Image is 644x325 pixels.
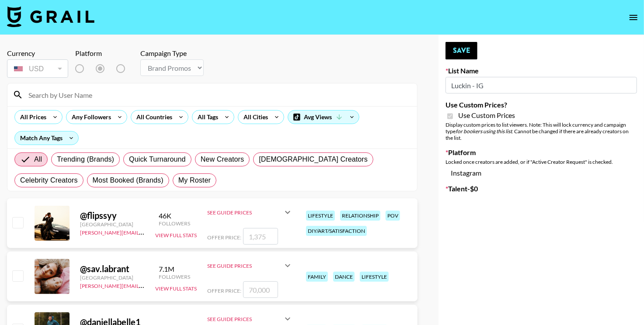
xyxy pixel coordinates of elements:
div: [GEOGRAPHIC_DATA] [80,221,145,228]
label: List Name [446,66,637,75]
div: Followers [173,273,204,280]
button: open drawer [625,9,642,26]
div: All Prices [15,111,48,124]
div: All Countries [131,111,174,124]
div: All Cities [238,111,270,124]
div: Avg Views [288,111,359,124]
button: Save [446,42,477,59]
div: 7.1M [173,265,204,273]
div: @ sav.labrant [80,263,145,274]
div: 46K [173,211,204,220]
span: Trending (Brands) [57,154,114,165]
div: Any Followers [66,111,113,124]
div: dance [341,272,362,282]
span: All [34,154,42,165]
span: Most Booked (Brands) [93,175,164,186]
button: View Full Stats [155,285,197,292]
div: Display custom prices to list viewers. Note: This will lock currency and campaign type . Cannot b... [446,121,637,141]
div: [GEOGRAPHIC_DATA] [80,274,145,281]
div: Instagram [446,169,637,183]
div: Followers [173,220,204,227]
img: TikTok [89,62,103,76]
div: All Tags [192,111,220,124]
div: lifestyle [367,272,396,282]
span: Offer Price: [215,234,249,241]
label: Use Custom Prices? [446,100,637,109]
img: Grail Talent [7,6,94,27]
div: See Guide Prices [215,202,300,223]
span: Quick Turnaround [129,154,186,165]
div: See Guide Prices [207,316,282,322]
a: [PERSON_NAME][EMAIL_ADDRESS][DOMAIN_NAME] [80,281,209,289]
img: Instagram [155,265,169,279]
div: @ flipssyy [80,210,145,221]
div: See Guide Prices [215,263,290,269]
div: Currency [7,49,68,58]
input: Search by User Name [23,88,412,102]
img: Instagram [446,169,460,183]
input: 70,000 [251,281,285,298]
img: Instagram [155,212,169,226]
button: View Full Stats [155,232,197,239]
input: 1,375 [251,228,285,245]
div: Match Any Tags [15,131,78,145]
div: See Guide Prices [215,255,300,276]
div: relationship [348,211,388,221]
span: [DEMOGRAPHIC_DATA] Creators [259,154,368,165]
div: lifestyle [313,211,342,221]
span: My Roster [178,175,211,186]
span: Celebrity Creators [20,175,78,186]
img: Instagram [123,62,137,76]
label: Talent - $ 0 [446,190,637,198]
div: pov [393,211,407,221]
span: Offer Price: [215,287,249,294]
div: USD [9,61,66,76]
label: Platform [446,148,637,157]
div: Locked once creators are added, or if "Active Creator Request" is checked. [446,159,637,165]
div: See Guide Prices [215,209,290,216]
span: New Creators [201,154,244,165]
div: Currency is locked to USD [7,58,68,80]
span: Use Custom Prices [458,111,515,120]
div: family [313,272,335,282]
div: Campaign Type [182,49,246,58]
em: for bookers using this list [456,128,512,135]
a: [PERSON_NAME][EMAIL_ADDRESS][DOMAIN_NAME] [80,228,209,236]
div: List locked to Instagram. [75,59,179,78]
div: Platform [75,49,179,58]
div: diy/art/satisfaction [313,226,374,236]
img: YouTube [158,62,172,76]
